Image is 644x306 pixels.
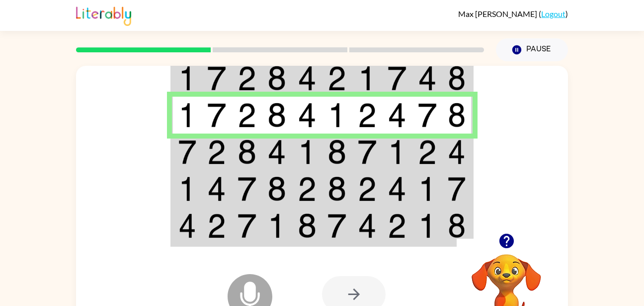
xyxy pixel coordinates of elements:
[327,176,346,201] img: 8
[207,66,226,91] img: 7
[358,103,377,128] img: 2
[388,140,406,164] img: 1
[238,176,256,201] img: 7
[238,66,256,91] img: 2
[238,103,256,128] img: 2
[448,140,466,164] img: 4
[178,66,196,91] img: 1
[298,66,317,91] img: 4
[358,66,377,91] img: 1
[458,9,539,18] span: Max [PERSON_NAME]
[458,9,568,18] div: ( )
[388,213,406,238] img: 2
[207,103,226,128] img: 7
[418,213,437,238] img: 1
[448,66,466,91] img: 8
[418,66,437,91] img: 4
[448,103,466,128] img: 8
[327,213,346,238] img: 7
[298,140,317,164] img: 1
[358,140,377,164] img: 7
[178,140,196,164] img: 7
[358,176,377,201] img: 2
[267,213,286,238] img: 1
[448,213,466,238] img: 8
[238,213,256,238] img: 7
[298,176,317,201] img: 2
[178,103,196,128] img: 1
[327,103,346,128] img: 1
[267,176,286,201] img: 8
[327,140,346,164] img: 8
[388,66,406,91] img: 7
[418,176,437,201] img: 1
[76,4,131,26] img: Literably
[388,103,406,128] img: 4
[178,213,196,238] img: 4
[267,66,286,91] img: 8
[298,213,317,238] img: 8
[448,176,466,201] img: 7
[238,140,256,164] img: 8
[267,103,286,128] img: 8
[267,140,286,164] img: 4
[388,176,406,201] img: 4
[496,38,568,61] button: Pause
[178,176,196,201] img: 1
[207,213,226,238] img: 2
[298,103,317,128] img: 4
[541,9,565,18] a: Logout
[358,213,377,238] img: 4
[418,103,437,128] img: 7
[327,66,346,91] img: 2
[207,176,226,201] img: 4
[418,140,437,164] img: 2
[207,140,226,164] img: 2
